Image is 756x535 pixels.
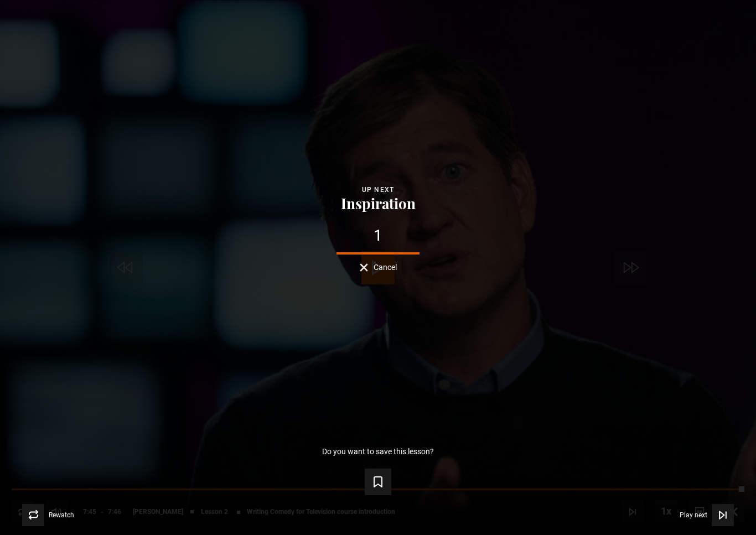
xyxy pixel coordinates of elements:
[360,263,397,272] button: Cancel
[338,196,419,211] button: Inspiration
[18,184,738,195] div: Up next
[680,504,734,526] button: Play next
[22,504,74,526] button: Rewatch
[18,228,738,243] div: 1
[49,512,74,518] span: Rewatch
[374,263,397,271] span: Cancel
[680,512,707,518] span: Play next
[322,448,434,455] p: Do you want to save this lesson?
